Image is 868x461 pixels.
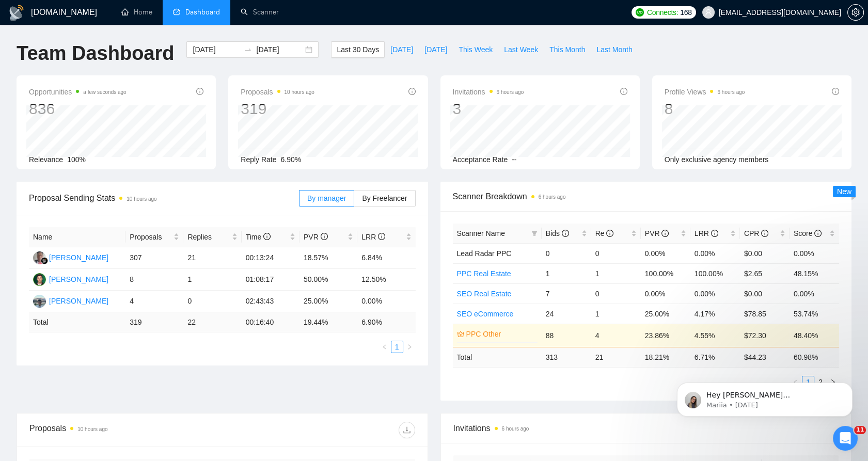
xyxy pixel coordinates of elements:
div: [PERSON_NAME] [49,252,108,263]
button: Last Week [498,41,544,58]
span: info-circle [408,88,416,95]
td: 4.17% [690,304,740,324]
span: By manager [307,194,346,202]
td: 0.00% [641,283,690,304]
div: Proposals [29,422,222,438]
th: Name [29,227,125,247]
time: a few seconds ago [83,89,126,95]
td: 0 [183,291,241,312]
td: 48.15% [790,263,839,283]
span: Re [595,229,614,237]
td: 18.57% [299,247,357,269]
img: upwork-logo.png [636,8,644,17]
td: 50.00% [299,269,357,291]
img: WW [33,251,46,264]
td: 319 [125,312,183,332]
td: 0 [591,243,641,263]
td: $0.00 [740,283,790,304]
td: 1 [591,263,641,283]
td: 01:08:17 [242,269,299,291]
time: 6 hours ago [497,89,524,95]
li: Previous Page [378,341,391,353]
input: End date [256,44,303,55]
button: [DATE] [385,41,419,58]
span: 6.90% [281,155,302,164]
span: PVR [645,229,669,237]
td: 02:43:43 [242,291,299,312]
td: 6.71 % [690,347,740,367]
th: Proposals [125,227,183,247]
span: info-circle [832,88,839,95]
span: dashboard [173,8,180,15]
a: PPC Real Estate [457,269,511,278]
a: WW[PERSON_NAME] [33,253,108,261]
span: Invitations [453,422,839,435]
td: 53.74% [790,304,839,324]
span: New [837,187,851,196]
span: info-circle [620,88,627,95]
span: info-circle [814,230,822,237]
td: 23.86% [641,324,690,347]
span: Reply Rate [241,155,276,164]
span: Scanner Name [457,229,505,237]
td: 313 [542,347,591,367]
span: info-circle [606,230,613,237]
td: 4 [125,291,183,312]
a: PPC Other [466,328,535,340]
span: download [399,426,415,434]
span: Proposals [130,231,171,243]
span: Score [794,229,822,237]
td: $72.30 [740,324,790,347]
span: to [244,45,252,54]
span: Opportunities [29,86,127,98]
a: homeHome [121,8,152,17]
td: Total [29,312,125,332]
span: Bids [546,229,569,237]
span: info-circle [761,230,768,237]
time: 10 hours ago [285,89,314,95]
span: [DATE] [424,44,447,55]
span: Replies [187,231,229,243]
span: PVR [304,233,328,241]
span: Acceptance Rate [453,155,508,164]
time: 6 hours ago [717,89,745,95]
li: 1 [391,341,403,353]
span: Connects: [647,7,678,18]
span: Only exclusive agency members [665,155,769,164]
td: 8 [125,269,183,291]
td: 1 [591,304,641,324]
span: info-circle [321,233,328,240]
span: Last Week [504,44,538,55]
span: Profile Views [665,86,745,98]
td: 48.40% [790,324,839,347]
span: info-circle [263,233,271,240]
span: [DATE] [390,44,413,55]
td: 00:16:40 [242,312,299,332]
span: Proposals [241,86,314,98]
td: 0.00% [790,243,839,263]
td: 4 [591,324,641,347]
h1: Team Dashboard [17,41,174,66]
td: 0.00% [690,283,740,304]
span: Invitations [453,86,524,98]
span: Lead Radar PPC [457,249,512,258]
td: 6.84% [357,247,415,269]
td: 18.21 % [641,347,690,367]
td: 100.00% [641,263,690,283]
div: 8 [665,99,745,119]
span: user [705,9,712,16]
td: 19.44 % [299,312,357,332]
div: [PERSON_NAME] [49,274,108,285]
td: Total [453,347,542,367]
td: 6.90 % [357,312,415,332]
td: 21 [183,247,241,269]
button: This Month [544,41,591,58]
td: 0.00% [690,243,740,263]
div: 3 [453,99,524,119]
td: 21 [591,347,641,367]
button: download [399,422,415,438]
